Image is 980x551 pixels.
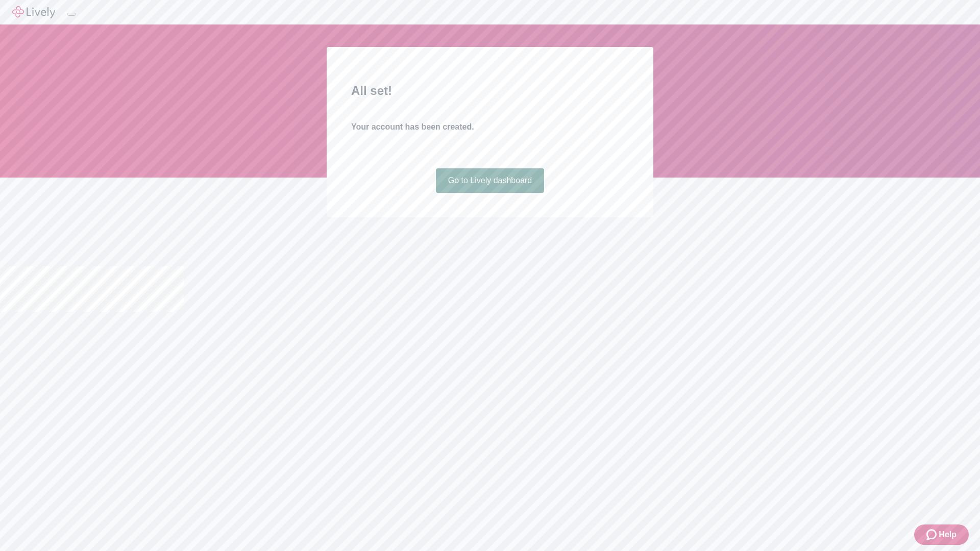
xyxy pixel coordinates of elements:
[436,168,545,193] a: Go to Lively dashboard
[67,13,76,16] button: Log out
[351,82,629,100] h2: All set!
[351,121,629,133] h4: Your account has been created.
[12,6,55,18] img: Lively
[939,529,957,541] span: Help
[926,529,939,541] svg: Zendesk support icon
[914,524,969,545] button: Zendesk support iconHelp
